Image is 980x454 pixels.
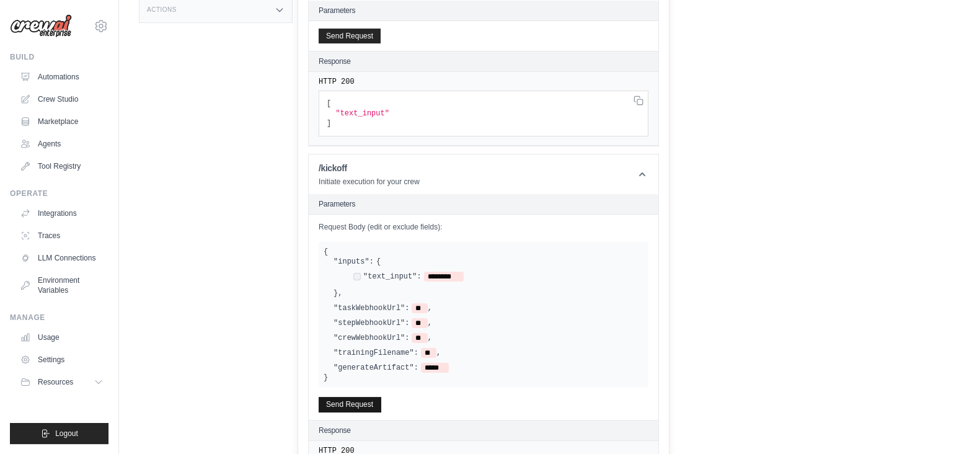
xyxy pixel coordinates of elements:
[15,112,108,131] a: Marketplace
[333,288,338,298] span: }
[15,89,108,109] a: Crew Studio
[38,377,73,387] span: Resources
[15,134,108,154] a: Agents
[333,363,418,373] label: "generateArtifact":
[319,162,420,174] h1: /kickoff
[15,203,108,223] a: Integrations
[333,257,374,267] label: "inputs":
[319,56,351,66] h2: Response
[15,327,108,347] a: Usage
[428,303,432,313] span: ,
[333,303,409,313] label: "taskWebhookUrl":
[333,318,409,328] label: "stepWebhookUrl":
[428,318,432,328] span: ,
[10,52,108,62] div: Build
[319,77,648,87] pre: HTTP 200
[319,29,381,43] button: Send Request
[335,109,389,118] span: "text_input"
[55,429,78,438] span: Logout
[319,6,648,16] h2: Parameters
[15,372,108,392] button: Resources
[15,67,108,87] a: Automations
[319,397,381,412] button: Send Request
[376,257,381,267] span: {
[15,350,108,370] a: Settings
[363,272,422,282] label: "text_input":
[428,333,432,343] span: ,
[327,99,331,108] span: [
[327,119,331,128] span: ]
[333,333,409,343] label: "crewWebhookUrl":
[15,270,108,300] a: Environment Variables
[324,373,328,382] span: }
[319,425,351,435] h2: Response
[15,226,108,246] a: Traces
[319,177,420,187] p: Initiate execution for your crew
[147,6,177,14] h3: Actions
[338,288,342,298] span: ,
[10,423,108,444] button: Logout
[10,189,108,198] div: Operate
[324,247,328,256] span: {
[15,156,108,176] a: Tool Registry
[10,14,72,38] img: Logo
[333,348,418,358] label: "trainingFilename":
[15,248,108,268] a: LLM Connections
[319,222,648,232] label: Request Body (edit or exclude fields):
[319,199,648,209] h2: Parameters
[436,348,441,358] span: ,
[10,313,108,323] div: Manage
